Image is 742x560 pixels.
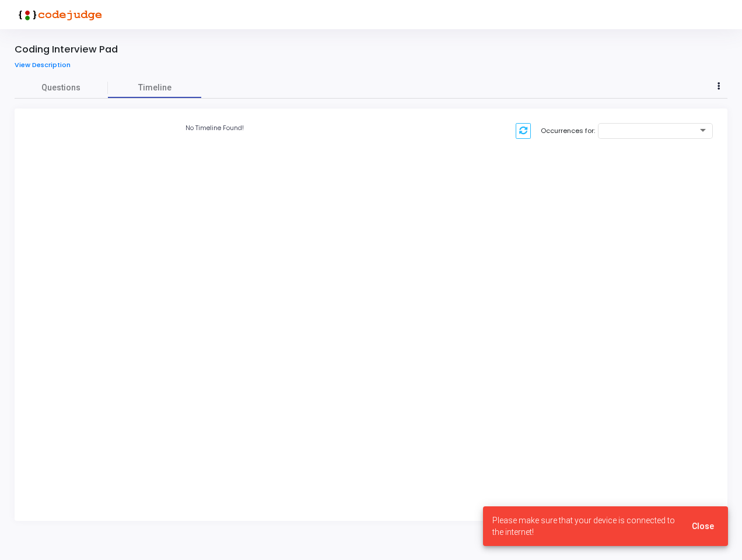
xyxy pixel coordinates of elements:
div: No Timeline Found! [29,123,400,136]
span: Questions [15,82,108,94]
span: Timeline [138,82,171,94]
img: logo [15,3,102,26]
label: Occurrences for: [541,126,595,136]
a: View Description [15,61,79,69]
div: Coding Interview Pad [15,44,118,55]
span: Please make sure that your device is connected to the internet! [492,514,678,538]
span: Close [692,521,714,531]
